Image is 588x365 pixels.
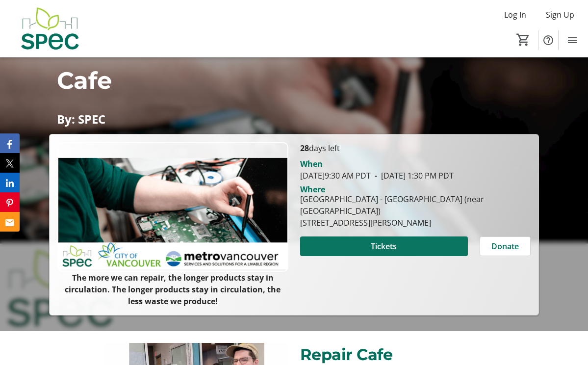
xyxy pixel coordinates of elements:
button: Sign Up [538,7,582,23]
span: [DATE] 1:30 PM PDT [371,170,454,181]
div: [STREET_ADDRESS][PERSON_NAME] [300,217,531,229]
button: Help [538,30,558,50]
div: When [300,158,323,170]
p: days left [300,142,531,154]
span: Log In [504,9,526,21]
span: 28 [300,143,309,154]
span: - [371,170,381,181]
button: Tickets [300,236,468,256]
button: Log In [496,7,534,23]
p: By: SPEC [57,113,531,126]
strong: The more we can repair, the longer products stay in circulation. The longer products stay in circ... [65,272,281,307]
div: [GEOGRAPHIC_DATA] - [GEOGRAPHIC_DATA] (near [GEOGRAPHIC_DATA]) [300,193,531,217]
span: Tickets [371,240,397,252]
span: [DATE] 9:30 AM PDT [300,170,371,181]
span: Donate [491,240,519,252]
img: Campaign CTA Media Photo [57,142,288,272]
button: Donate [480,236,531,256]
img: SPEC's Logo [6,4,93,53]
button: Menu [562,30,582,50]
span: Sign Up [546,9,574,21]
div: Where [300,185,325,193]
button: Cart [514,31,532,49]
